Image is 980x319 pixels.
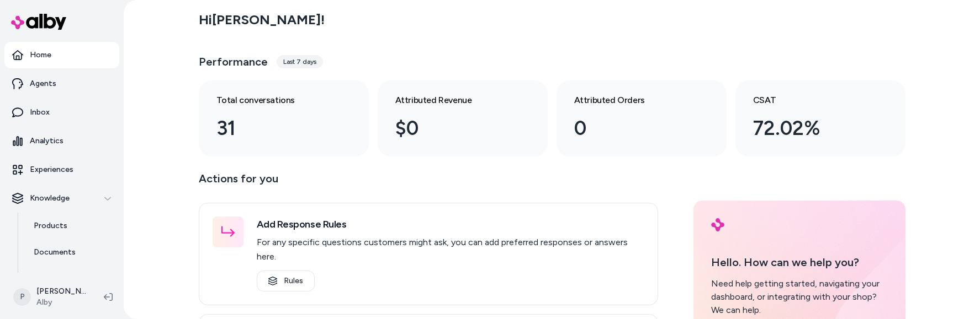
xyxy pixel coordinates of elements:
a: Products [23,213,119,239]
button: P[PERSON_NAME]Alby [7,279,95,315]
div: 72.02% [753,113,870,143]
p: Products [34,220,67,231]
span: P [13,288,31,306]
img: alby Logo [11,14,66,30]
p: Documents [34,247,76,258]
a: Documents [23,239,119,266]
h3: CSAT [753,94,870,107]
div: 0 [574,113,691,143]
div: 31 [216,113,333,143]
a: Attributed Revenue $0 [378,80,548,156]
h3: Attributed Orders [574,94,691,107]
p: Experiences [30,164,73,175]
h2: Hi [PERSON_NAME] ! [199,12,325,28]
a: Attributed Orders 0 [557,80,727,156]
a: Total conversations 31 [199,80,369,156]
a: Rules [257,271,315,291]
h3: Total conversations [216,94,333,107]
p: Home [30,50,51,61]
a: Inbox [4,99,119,126]
div: $0 [395,113,512,143]
p: For any specific questions customers might ask, you can add preferred responses or answers here. [257,235,644,264]
p: Agents [30,78,56,89]
a: Experiences [4,156,119,183]
span: Alby [36,297,86,308]
p: Inbox [30,107,50,118]
img: alby Logo [711,218,724,231]
a: Agents [4,71,119,97]
div: Last 7 days [277,55,323,68]
p: Knowledge [30,193,70,204]
button: Knowledge [4,185,119,212]
h3: Add Response Rules [257,217,644,232]
a: CSAT 72.02% [735,80,905,156]
p: Hello. How can we help you? [711,254,888,271]
p: [PERSON_NAME] [36,286,86,297]
h3: Attributed Revenue [395,94,512,107]
p: Analytics [30,136,63,147]
h3: Performance [199,54,268,69]
div: Need help getting started, navigating your dashboard, or integrating with your shop? We can help. [711,277,888,317]
p: Actions for you [199,170,658,196]
a: Home [4,42,119,68]
a: Analytics [4,128,119,154]
a: Rules [23,266,119,292]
